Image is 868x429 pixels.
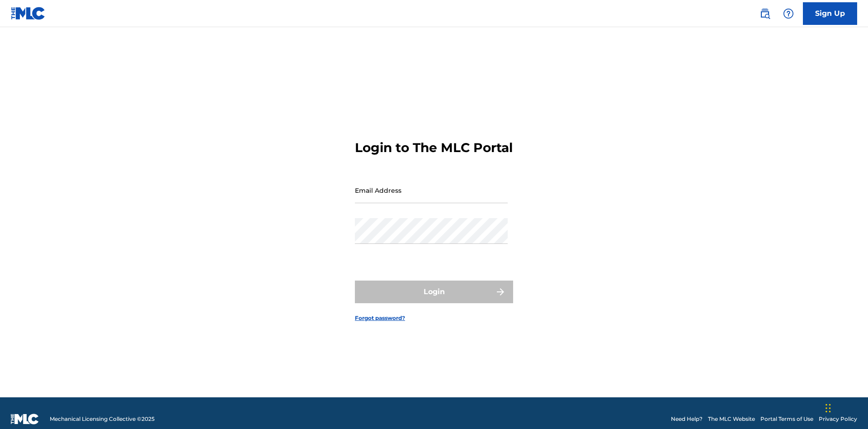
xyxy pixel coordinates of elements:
a: Public Search [756,5,774,23]
img: help [783,8,794,19]
a: Portal Terms of Use [760,415,813,423]
img: logo [11,414,39,424]
a: The MLC Website [708,415,755,423]
a: Sign Up [803,2,857,25]
span: Mechanical Licensing Collective © 2025 [50,415,155,423]
h3: Login to The MLC Portal [355,140,513,156]
img: search [759,8,770,19]
div: Help [779,5,797,23]
a: Forgot password? [355,314,405,322]
img: MLC Logo [11,7,46,20]
a: Privacy Policy [819,415,857,423]
iframe: Chat Widget [823,386,868,429]
div: Drag [826,395,831,422]
a: Need Help? [671,415,703,423]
